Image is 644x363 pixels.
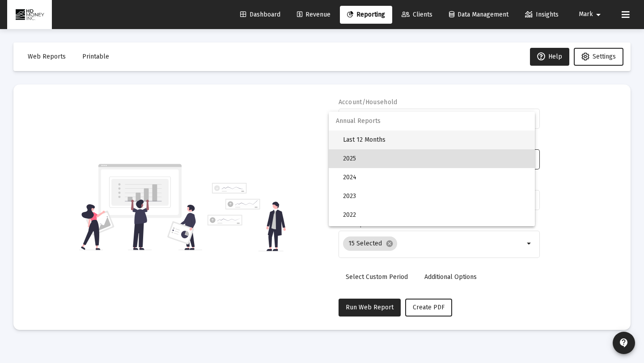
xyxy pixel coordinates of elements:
span: Last 12 Months [343,131,528,149]
span: 2025 [343,149,528,168]
span: 2023 [343,187,528,206]
span: 2021 [343,224,528,243]
span: 2022 [343,206,528,224]
span: Annual Reports [329,112,535,131]
span: 2024 [343,168,528,187]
